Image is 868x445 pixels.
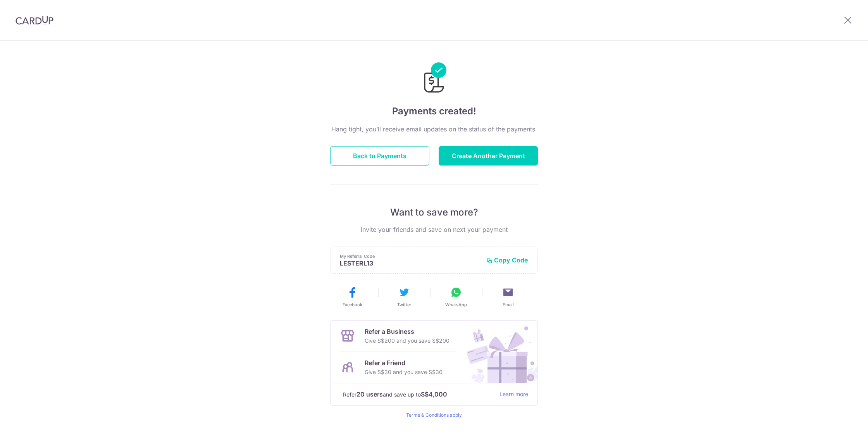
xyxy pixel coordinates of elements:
[330,146,429,166] button: Back to Payments
[422,62,446,95] img: Payments
[421,390,447,399] strong: S$4,000
[485,286,531,308] button: Email
[15,16,53,25] img: CardUp
[365,336,449,345] p: Give S$200 and you save S$200
[356,390,383,399] strong: 20 users
[486,256,528,264] button: Copy Code
[365,327,449,336] p: Refer a Business
[330,206,538,219] p: Want to save more?
[343,302,362,308] span: Facebook
[329,286,375,308] button: Facebook
[343,390,493,399] p: Refer and save up to
[499,390,528,399] a: Learn more
[330,104,538,118] h4: Payments created!
[433,286,479,308] button: WhatsApp
[406,412,462,418] a: Terms & Conditions apply
[330,225,538,234] p: Invite your friends and save on next your payment
[397,302,411,308] span: Twitter
[340,253,480,259] p: My Referral Code
[340,259,480,267] p: LESTERL13
[365,358,443,367] p: Refer a Friend
[381,286,427,308] button: Twitter
[445,302,467,308] span: WhatsApp
[503,302,514,308] span: Email
[365,367,443,377] p: Give S$30 and you save S$30
[439,146,538,166] button: Create Another Payment
[330,124,538,134] p: Hang tight, you’ll receive email updates on the status of the payments.
[459,321,537,383] img: Refer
